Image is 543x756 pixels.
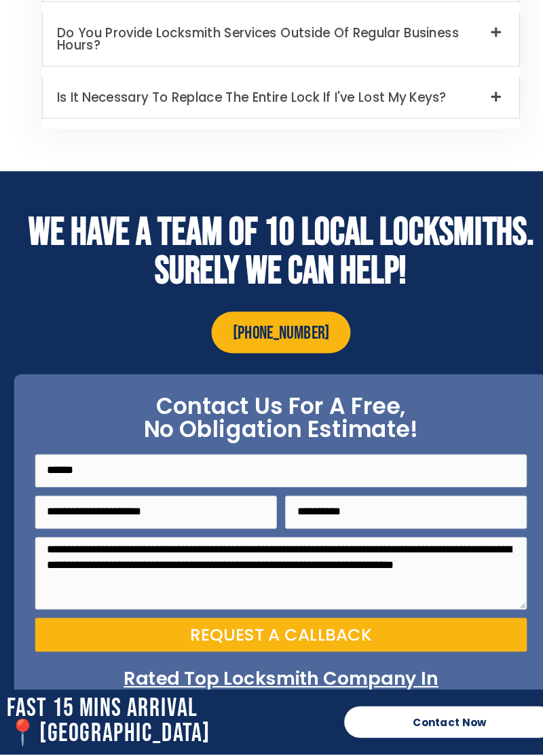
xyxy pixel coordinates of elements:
[399,720,470,730] span: Contact Now
[55,113,431,130] a: Is It Necessary To Replace The Entire Lock If I've Lost My Keys?
[55,50,443,79] a: Do You Provide Locksmith Services Outside Of Regular Business Hours?
[225,339,318,360] span: [PHONE_NUMBER]
[184,632,359,649] span: Request a Callback
[7,700,319,749] h2: Fast 15 Mins Arrival 📍[GEOGRAPHIC_DATA]
[34,670,509,720] p: Rated Top Locksmith Company In [GEOGRAPHIC_DATA]
[34,624,509,657] button: Request a Callback
[34,466,509,666] form: On Point Locksmith
[204,328,339,368] a: [PHONE_NUMBER]
[41,102,502,141] div: Is It Necessary To Replace The Entire Lock If I've Lost My Keys?
[333,710,536,740] a: Contact Now
[7,233,536,308] h2: We have a team of 10 local locksmiths. Surely we can help!
[34,409,509,453] h2: Contact Us For A Free, No Obligation Estimate!
[41,39,502,91] div: Do You Provide Locksmith Services Outside Of Regular Business Hours?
